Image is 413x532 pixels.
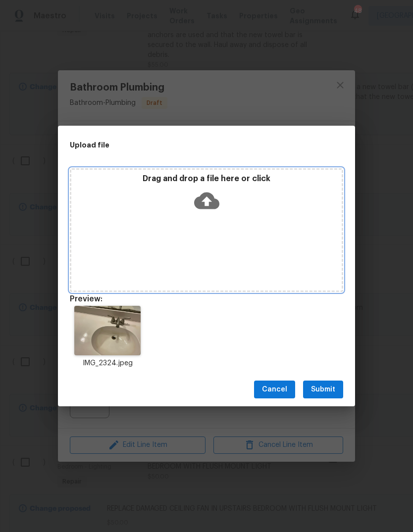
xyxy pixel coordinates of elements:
[74,306,140,355] img: 2Q==
[70,358,145,369] p: IMG_2324.jpeg
[71,174,342,184] p: Drag and drop a file here or click
[262,384,287,396] span: Cancel
[303,381,343,399] button: Submit
[254,381,295,399] button: Cancel
[311,384,335,396] span: Submit
[70,140,299,150] h2: Upload file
